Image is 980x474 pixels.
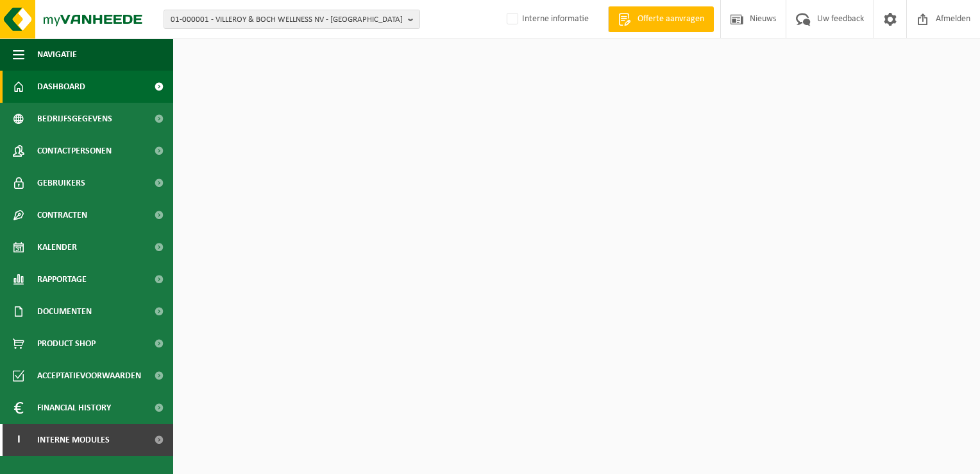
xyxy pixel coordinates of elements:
[37,360,141,392] span: Acceptatievoorwaarden
[171,10,403,30] span: 01-000001 - VILLEROY & BOCH WELLNESS NV - [GEOGRAPHIC_DATA]
[37,392,111,424] span: Financial History
[13,424,24,456] span: I
[37,103,112,135] span: Bedrijfsgegevens
[634,13,707,26] span: Offerte aanvragen
[37,295,92,328] span: Documenten
[164,10,420,29] button: 01-000001 - VILLEROY & BOCH WELLNESS NV - [GEOGRAPHIC_DATA]
[37,135,112,167] span: Contactpersonen
[37,39,77,71] span: Navigatie
[37,199,87,231] span: Contracten
[608,6,714,32] a: Offerte aanvragen
[37,328,96,360] span: Product Shop
[504,10,589,29] label: Interne informatie
[37,71,85,103] span: Dashboard
[37,167,85,199] span: Gebruikers
[37,263,87,295] span: Rapportage
[37,424,110,456] span: Interne modules
[37,231,77,263] span: Kalender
